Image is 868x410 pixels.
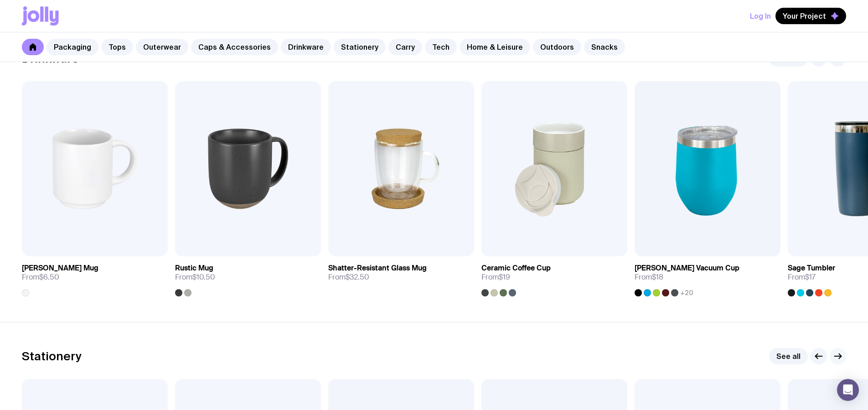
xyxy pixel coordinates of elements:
span: Clip a selection (Select text first) [41,76,122,83]
h3: Shatter-Resistant Glass Mug [328,264,427,273]
button: Clip a block [27,87,166,102]
span: From [635,273,663,282]
a: Packaging [46,39,98,55]
span: From [328,273,369,282]
h3: Sage Tumbler [788,264,835,273]
a: Home & Leisure [460,39,530,55]
h3: Ceramic Coffee Cup [481,264,551,273]
a: See all [769,348,808,364]
input: Untitled [23,40,170,58]
h3: [PERSON_NAME] Vacuum Cup [635,264,739,273]
h2: Stationery [22,349,82,363]
a: Tops [101,39,133,55]
span: Clip a screenshot [41,105,83,113]
a: Caps & Accessories [191,39,278,55]
a: Ceramic Coffee CupFrom$19 [481,256,627,296]
img: website_grey.svg [15,24,22,31]
a: Tech [425,39,457,55]
span: Clip a block [41,91,71,98]
div: Domain: [DOMAIN_NAME] [24,24,100,31]
span: From [481,273,510,282]
h3: [PERSON_NAME] Mug [22,264,98,273]
div: v 4.0.25 [26,15,45,22]
span: $17 [805,272,816,282]
a: Drinkware [281,39,331,55]
span: $19 [499,272,510,282]
a: Shatter-Resistant Glass MugFrom$32.50 [328,256,474,289]
span: Your Project [783,11,826,21]
a: Outerwear [136,39,188,55]
span: From [788,273,816,282]
span: Clear all and close [110,129,160,140]
span: $10.50 [192,272,215,282]
span: $6.50 [39,272,59,282]
h3: Rustic Mug [175,264,213,273]
a: Snacks [584,39,625,55]
span: From [22,273,59,282]
span: xTiles [43,12,60,20]
button: Clip a screenshot [27,102,166,116]
div: Destination [23,351,165,361]
a: [PERSON_NAME] Vacuum CupFrom$18+20 [635,256,780,296]
span: From [175,273,215,282]
span: Inbox Panel [37,363,68,374]
a: Carry [388,39,422,55]
span: $18 [652,272,663,282]
a: [PERSON_NAME] MugFrom$6.50 [22,256,168,296]
button: Your Project [775,8,846,24]
div: Open Intercom Messenger [837,379,859,401]
img: tab_domain_overview_orange.svg [25,53,32,60]
a: Rustic MugFrom$10.50 [175,256,321,296]
span: Clip a bookmark [41,62,83,69]
div: Domain Overview [35,54,82,60]
a: Stationery [334,39,386,55]
button: Log In [750,8,771,24]
span: +20 [680,289,693,296]
a: Outdoors [533,39,581,55]
img: tab_keywords_by_traffic_grey.svg [91,53,98,60]
span: $32.50 [346,272,369,282]
button: Clip a bookmark [27,58,166,73]
button: Clip a selection (Select text first) [27,73,166,87]
div: Keywords by Traffic [101,54,154,60]
img: logo_orange.svg [15,15,22,22]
